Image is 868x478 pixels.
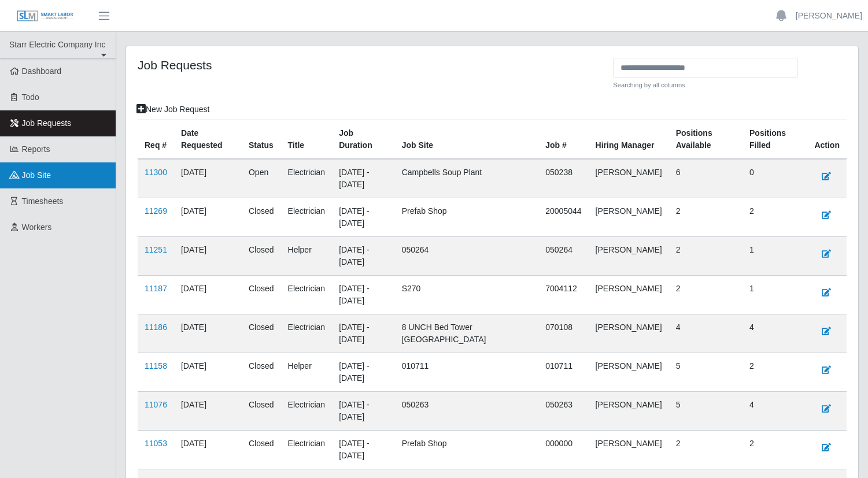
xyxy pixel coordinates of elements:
span: Dashboard [22,66,62,76]
td: 7004112 [538,275,588,314]
span: Todo [22,92,39,102]
th: Req # [138,120,174,159]
span: job site [22,171,51,180]
td: [DATE] [174,275,242,314]
th: Hiring Manager [589,120,669,159]
td: Electrician [281,430,333,469]
a: 11300 [145,168,167,177]
td: 2 [669,275,743,314]
td: Electrician [281,159,333,198]
th: Positions Available [669,120,743,159]
td: 2 [743,198,807,236]
td: 050263 [395,391,539,430]
td: 2 [669,236,743,275]
span: Reports [22,144,50,154]
td: 0 [743,159,807,198]
td: Helper [281,236,333,275]
td: [DATE] [174,198,242,236]
td: 1 [743,275,807,314]
a: 11251 [145,245,167,254]
td: 2 [669,430,743,469]
img: SLM Logo [16,10,74,23]
td: 6 [669,159,743,198]
td: 5 [669,391,743,430]
td: [DATE] - [DATE] [332,314,395,353]
td: [DATE] [174,391,242,430]
td: Closed [242,353,281,391]
td: 050263 [538,391,588,430]
th: Job # [538,120,588,159]
td: [DATE] [174,314,242,353]
td: 8 UNCH Bed Tower [GEOGRAPHIC_DATA] [395,314,539,353]
td: Electrician [281,198,333,236]
td: Closed [242,275,281,314]
td: Open [242,159,281,198]
a: 11187 [145,284,167,293]
td: Electrician [281,314,333,353]
td: S270 [395,275,539,314]
td: 010711 [538,353,588,391]
td: [DATE] - [DATE] [332,236,395,275]
td: Helper [281,353,333,391]
th: Title [281,120,333,159]
td: 010711 [395,353,539,391]
th: Job Duration [332,120,395,159]
td: 5 [669,353,743,391]
td: Campbells Soup Plant [395,159,539,198]
th: Status [242,120,281,159]
td: 1 [743,236,807,275]
td: Closed [242,198,281,236]
th: Date Requested [174,120,242,159]
td: 050238 [538,159,588,198]
span: Workers [22,223,52,232]
span: Timesheets [22,197,64,206]
td: 070108 [538,314,588,353]
td: 050264 [395,236,539,275]
a: 11186 [145,323,167,332]
th: job site [395,120,539,159]
td: 000000 [538,430,588,469]
td: Closed [242,314,281,353]
td: Closed [242,236,281,275]
td: [PERSON_NAME] [589,236,669,275]
td: [DATE] [174,353,242,391]
a: 11158 [145,361,167,370]
td: Electrician [281,275,333,314]
span: Job Requests [22,118,72,128]
td: Electrician [281,391,333,430]
td: [DATE] [174,159,242,198]
a: 11053 [145,439,167,448]
td: [PERSON_NAME] [589,159,669,198]
td: [DATE] [174,236,242,275]
td: [DATE] - [DATE] [332,159,395,198]
td: Prefab Shop [395,430,539,469]
th: Action [807,120,847,159]
a: [PERSON_NAME] [796,10,862,22]
td: 2 [743,353,807,391]
a: New Job Request [129,99,217,120]
td: [DATE] - [DATE] [332,275,395,314]
a: 11076 [145,400,167,409]
h4: Job Requests [138,58,604,72]
small: Searching by all columns [613,80,798,90]
td: [PERSON_NAME] [589,314,669,353]
td: Closed [242,391,281,430]
td: 20005044 [538,198,588,236]
td: 4 [743,391,807,430]
td: Prefab Shop [395,198,539,236]
td: [PERSON_NAME] [589,430,669,469]
td: [DATE] [174,430,242,469]
a: 11269 [145,206,167,216]
td: 4 [743,314,807,353]
td: [DATE] - [DATE] [332,430,395,469]
th: Positions Filled [743,120,807,159]
td: 2 [669,198,743,236]
td: 2 [743,430,807,469]
td: [DATE] - [DATE] [332,198,395,236]
td: 050264 [538,236,588,275]
td: Closed [242,430,281,469]
td: 4 [669,314,743,353]
td: [PERSON_NAME] [589,275,669,314]
td: [DATE] - [DATE] [332,391,395,430]
td: [PERSON_NAME] [589,353,669,391]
